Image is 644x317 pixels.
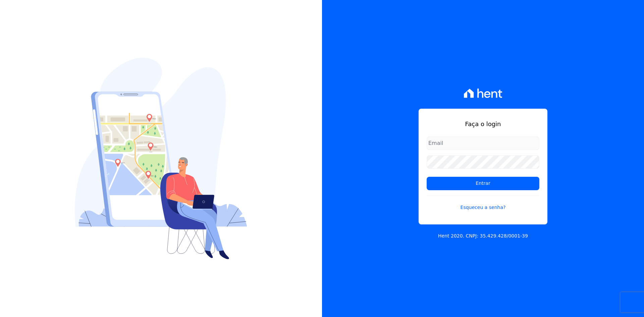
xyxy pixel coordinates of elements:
input: Entrar [427,177,539,190]
p: Hent 2020. CNPJ: 35.429.428/0001-39 [438,232,528,240]
h1: Faça o login [427,119,539,128]
img: Login [75,58,247,259]
a: Esqueceu a senha? [427,196,539,211]
input: Email [427,137,539,150]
